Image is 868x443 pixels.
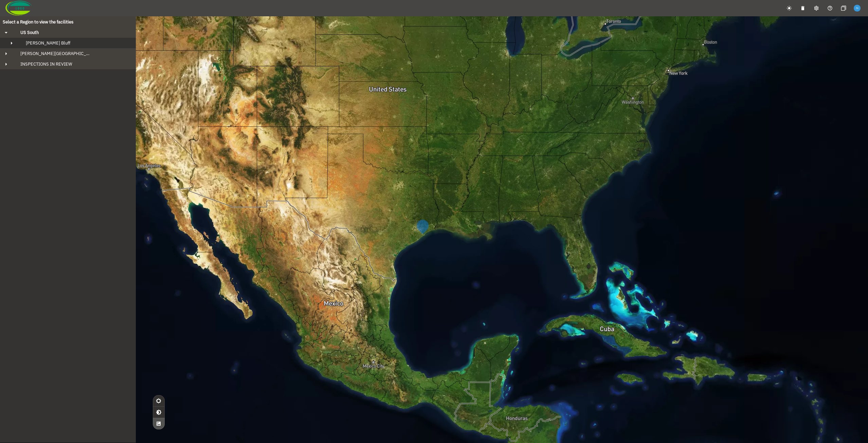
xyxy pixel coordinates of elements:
img: Company Logo [5,1,32,16]
span: [PERSON_NAME][GEOGRAPHIC_DATA] [15,51,90,56]
span: US South [15,30,39,35]
span: INSPECTIONS IN REVIEW [15,61,72,67]
span: [PERSON_NAME] Bluff [26,40,70,46]
img: f6ffcea323530ad0f5eeb9c9447a59c5 [854,5,860,11]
